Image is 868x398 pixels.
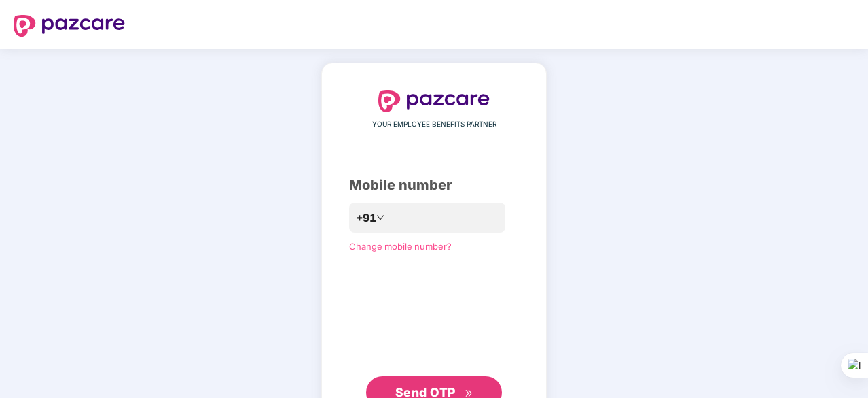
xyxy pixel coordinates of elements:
div: Mobile number [349,175,519,196]
img: logo [378,90,490,112]
span: YOUR EMPLOYEE BENEFITS PARTNER [372,119,496,130]
span: double-right [465,389,473,398]
a: Change mobile number? [349,241,452,252]
span: down [376,214,384,222]
span: +91 [356,210,376,227]
img: logo [14,15,125,37]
